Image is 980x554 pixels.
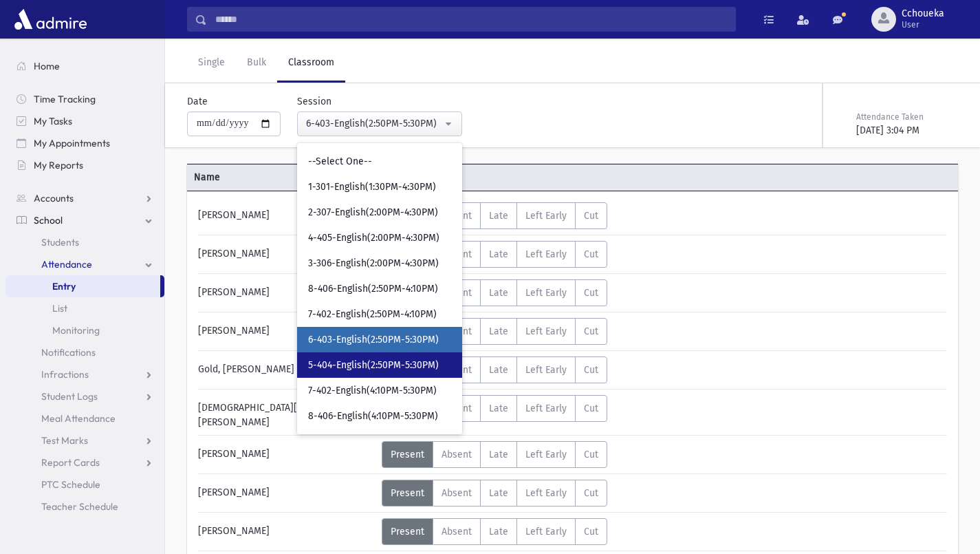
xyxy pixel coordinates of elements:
span: Student Logs [41,390,98,403]
div: [PERSON_NAME] [191,202,382,229]
a: Monitoring [6,319,164,341]
a: PTC Schedule [6,473,164,496]
span: Late [489,487,508,499]
span: Cut [584,487,598,499]
span: Late [489,210,508,222]
span: Teacher Schedule [41,500,118,513]
div: [PERSON_NAME] [191,318,382,345]
input: Search [207,7,735,32]
div: AttTypes [382,441,607,468]
a: Meal Attendance [6,407,164,429]
div: Gold, [PERSON_NAME] [191,356,382,383]
span: Students [41,236,79,248]
a: My Tasks [6,110,164,132]
span: Left Early [525,487,567,499]
span: 8-406-English(2:50PM-4:10PM) [308,282,438,296]
span: 8-406-English(4:10PM-5:30PM) [308,409,438,423]
span: Late [489,403,508,414]
span: Left Early [525,326,567,337]
span: Cut [584,449,598,460]
div: [DATE] 3:04 PM [856,123,955,138]
span: Entry [52,280,76,292]
span: 3-306-English(2:00PM-4:30PM) [308,257,439,270]
div: AttTypes [382,395,607,422]
span: Accounts [34,192,74,204]
span: Left Early [525,248,567,260]
span: Absent [442,526,472,537]
span: Absent [442,449,472,460]
span: Late [489,364,508,376]
span: My Appointments [34,137,110,149]
a: My Appointments [6,132,164,154]
div: [PERSON_NAME] [191,241,382,268]
a: Notifications [6,341,164,363]
span: Test Marks [41,434,88,447]
div: AttTypes [382,356,607,383]
div: [PERSON_NAME] [191,279,382,306]
span: Left Early [525,210,567,222]
button: 6-403-English(2:50PM-5:30PM) [297,111,462,136]
a: Student Logs [6,385,164,407]
a: Accounts [6,187,164,209]
span: Present [391,449,424,460]
span: Left Early [525,287,567,299]
a: Time Tracking [6,88,164,110]
a: School [6,209,164,231]
label: Date [187,94,208,109]
span: Left Early [525,403,567,414]
span: Present [391,526,424,537]
span: Late [489,287,508,299]
a: List [6,297,164,319]
span: Notifications [41,346,96,359]
a: Single [187,44,236,83]
span: Cut [584,248,598,260]
span: 6-403-English(2:50PM-5:30PM) [308,333,439,347]
span: My Tasks [34,115,72,127]
a: Classroom [277,44,345,83]
label: Session [297,94,331,109]
a: Bulk [236,44,277,83]
a: My Reports [6,154,164,176]
div: AttTypes [382,279,607,306]
div: AttTypes [382,318,607,345]
span: Home [34,60,60,72]
div: Attendance Taken [856,111,955,123]
div: [PERSON_NAME] [191,480,382,507]
a: Test Marks [6,429,164,451]
div: AttTypes [382,518,607,545]
span: List [52,302,67,315]
span: Left Early [525,364,567,376]
span: 2-307-English(2:00PM-4:30PM) [308,206,438,220]
span: 7-402-English(4:10PM-5:30PM) [308,384,437,398]
span: Cchoueka [902,8,944,19]
div: [PERSON_NAME] [191,441,382,468]
span: Attendance [41,258,92,270]
a: Report Cards [6,451,164,473]
a: Entry [6,275,160,297]
div: 6-403-English(2:50PM-5:30PM) [306,116,442,131]
span: Cut [584,403,598,414]
span: Late [489,326,508,337]
span: School [34,214,63,226]
span: Cut [584,326,598,337]
span: Infractions [41,368,89,381]
div: [DEMOGRAPHIC_DATA][PERSON_NAME] [PERSON_NAME] [191,395,382,429]
span: 5-404-English(2:50PM-5:30PM) [308,359,439,372]
span: PTC Schedule [41,478,100,491]
a: Infractions [6,363,164,385]
span: Attendance [380,170,572,184]
div: [PERSON_NAME] [191,518,382,545]
span: Name [187,170,380,184]
span: 7-402-English(2:50PM-4:10PM) [308,308,437,321]
a: Students [6,231,164,253]
span: Monitoring [52,324,100,337]
a: Home [6,55,164,77]
span: Report Cards [41,456,100,469]
span: Cut [584,210,598,222]
a: Attendance [6,253,164,275]
span: 4-405-English(2:00PM-4:30PM) [308,231,439,245]
span: Late [489,248,508,260]
div: AttTypes [382,241,607,268]
a: Teacher Schedule [6,496,164,518]
div: AttTypes [382,480,607,507]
